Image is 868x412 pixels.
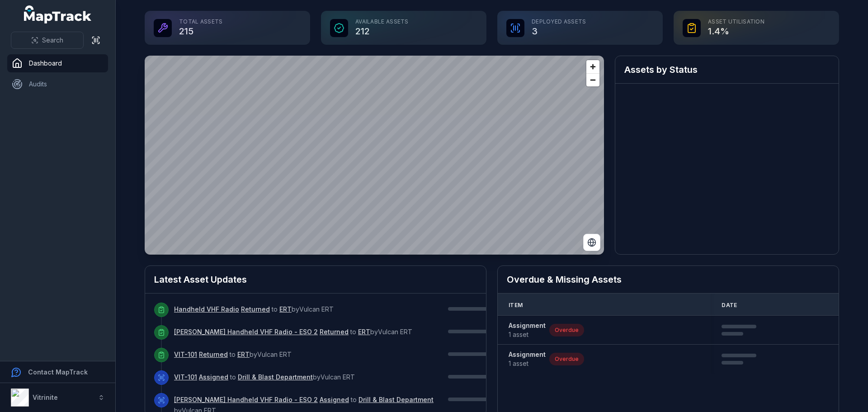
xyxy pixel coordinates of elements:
[174,350,292,358] span: to by Vulcan ERT
[174,373,355,381] span: to by Vulcan ERT
[238,373,313,382] a: Drill & Blast Department
[199,350,228,359] a: Returned
[174,327,318,336] a: [PERSON_NAME] Handheld VHF Radio - ESO 2
[7,75,108,93] a: Audits
[320,395,349,404] a: Assigned
[174,328,412,336] span: to by Vulcan ERT
[237,350,250,359] a: ERT
[174,373,197,382] a: VIT-101
[586,73,599,86] button: Zoom out
[509,321,546,330] strong: Assignment
[174,350,197,359] a: VIT-101
[509,350,546,359] strong: Assignment
[28,368,88,376] strong: Contact MapTrack
[509,350,546,368] a: Assignment1 asset
[241,305,270,314] a: Returned
[509,330,546,339] span: 1 asset
[509,321,546,339] a: Assignment1 asset
[509,359,546,368] span: 1 asset
[358,327,370,336] a: ERT
[24,5,92,24] a: MapTrack
[549,353,584,365] div: Overdue
[722,302,737,309] span: Date
[33,393,58,401] strong: Vitrinite
[507,273,830,286] h2: Overdue & Missing Assets
[583,234,600,251] button: Switch to Satellite View
[154,273,477,286] h2: Latest Asset Updates
[549,324,584,336] div: Overdue
[174,395,318,404] a: [PERSON_NAME] Handheld VHF Radio - ESO 2
[174,305,239,314] a: Handheld VHF Radio
[586,60,599,73] button: Zoom in
[320,327,349,336] a: Returned
[509,302,523,309] span: Item
[7,54,108,72] a: Dashboard
[359,395,434,404] a: Drill & Blast Department
[279,305,292,314] a: ERT
[174,305,334,313] span: to by Vulcan ERT
[624,63,830,76] h2: Assets by Status
[42,36,63,45] span: Search
[145,56,604,255] canvas: Map
[11,32,84,49] button: Search
[199,373,228,382] a: Assigned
